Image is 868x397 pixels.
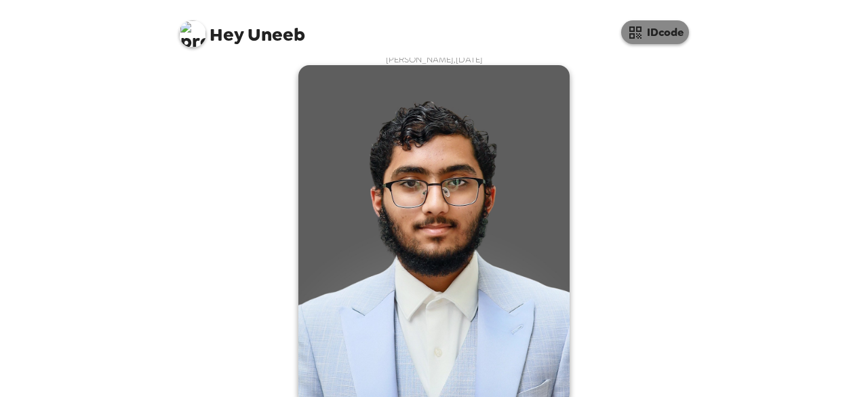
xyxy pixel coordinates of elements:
img: profile pic [179,20,206,48]
span: [PERSON_NAME] , [DATE] [386,54,483,65]
span: Hey [210,22,243,47]
span: Uneeb [179,14,305,44]
button: IDcode [621,20,689,44]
